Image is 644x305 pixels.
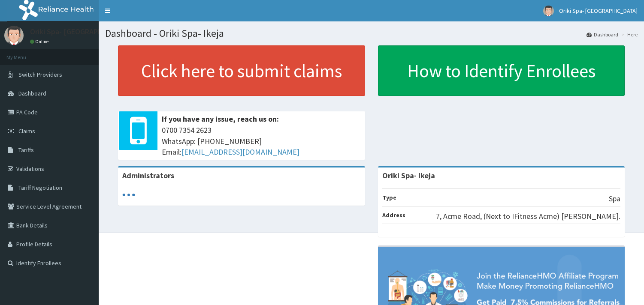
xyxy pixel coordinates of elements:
span: Oriki Spa- [GEOGRAPHIC_DATA] [559,7,638,15]
a: [EMAIL_ADDRESS][DOMAIN_NAME] [181,147,299,157]
p: Spa [609,193,620,204]
a: How to Identify Enrollees [378,45,625,96]
svg: audio-loading [122,188,135,201]
span: 0700 7354 2623 WhatsApp: [PHONE_NUMBER] Email: [162,125,361,158]
b: Type [382,194,396,201]
span: Tariffs [18,146,34,154]
span: Dashboard [18,90,46,97]
b: Administrators [122,170,174,180]
span: Tariff Negotiation [18,184,62,191]
span: Switch Providers [18,71,62,78]
img: User Image [543,6,554,16]
a: Click here to submit claims [118,45,365,96]
a: Dashboard [587,31,618,38]
b: If you have any issue, reach us on: [162,114,279,124]
a: Online [30,39,51,45]
span: Claims [18,127,35,135]
h1: Dashboard - Oriki Spa- Ikeja [105,28,638,39]
img: User Image [4,26,24,45]
strong: Oriki Spa- Ikeja [382,170,435,180]
p: 7, Acme Road, (Next to IFitness Acme) [PERSON_NAME]. [436,211,620,222]
li: Here [619,31,638,38]
p: Oriki Spa- [GEOGRAPHIC_DATA] [30,28,134,36]
b: Address [382,211,405,219]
